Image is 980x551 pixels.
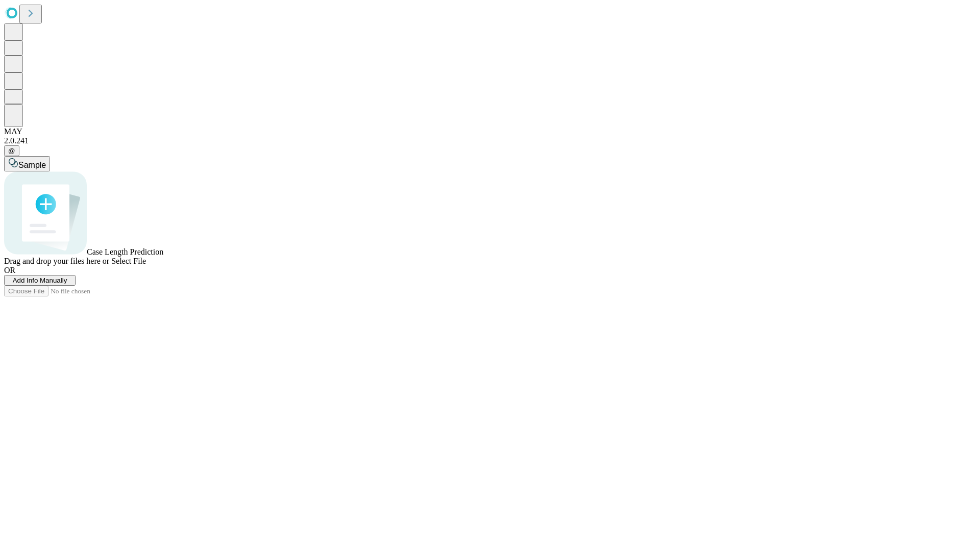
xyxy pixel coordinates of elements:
div: 2.0.241 [4,136,976,145]
div: MAY [4,127,976,136]
span: OR [4,266,15,274]
span: @ [8,147,15,155]
span: Sample [18,161,46,169]
button: Sample [4,156,50,171]
span: Drag and drop your files here or [4,257,109,265]
button: Add Info Manually [4,275,76,286]
span: Add Info Manually [13,277,67,284]
span: Select File [111,257,146,265]
button: @ [4,145,19,156]
span: Case Length Prediction [87,247,163,256]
